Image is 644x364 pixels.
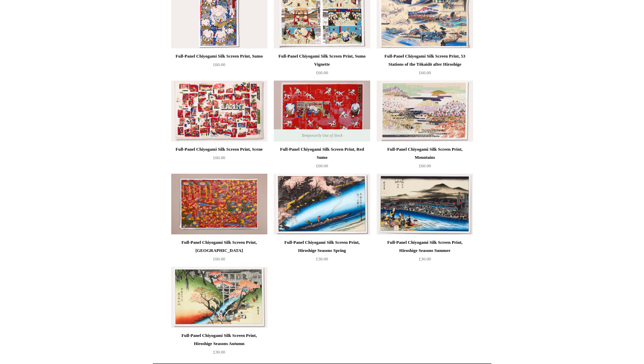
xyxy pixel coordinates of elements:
[378,238,471,255] div: Full-Panel Chiyogami Silk Screen Print, Hiroshige Seasons Summer
[377,174,473,235] a: Full-Panel Chiyogami Silk Screen Print, Hiroshige Seasons Summer Full-Panel Chiyogami Silk Screen...
[173,331,266,348] div: Full-Panel Chiyogami Silk Screen Print, Hiroshige Seasons Autumn
[173,238,266,255] div: Full-Panel Chiyogami Silk Screen Print, [GEOGRAPHIC_DATA]
[171,81,267,142] a: Full-Panel Chiyogami Silk Screen Print, Scene Full-Panel Chiyogami Silk Screen Print, Scene
[316,163,328,168] span: £60.00
[378,52,471,68] div: Full-Panel Chiyogami Silk Screen Print, 53 Stations of the Tōkaidō after Hiroshige
[171,52,267,80] a: Full-Panel Chiyogami Silk Screen Print, Sumo £60.00
[274,52,370,80] a: Full-Panel Chiyogami Silk Screen Print, Sumo Vignette £60.00
[171,267,267,328] img: Full-Panel Chiyogami Silk Screen Print, Hiroshige Seasons Autumn
[171,174,267,235] a: Full-Panel Chiyogami Silk Screen Print, Red Islands Full-Panel Chiyogami Silk Screen Print, Red I...
[213,155,225,160] span: £60.00
[377,174,473,235] img: Full-Panel Chiyogami Silk Screen Print, Hiroshige Seasons Summer
[295,129,349,142] span: Temporarily Out of Stock
[171,331,267,359] a: Full-Panel Chiyogami Silk Screen Print, Hiroshige Seasons Autumn £30.00
[173,52,266,60] div: Full-Panel Chiyogami Silk Screen Print, Sumo
[419,70,431,75] span: £60.00
[419,256,431,261] span: £30.00
[171,81,267,142] img: Full-Panel Chiyogami Silk Screen Print, Scene
[171,174,267,235] img: Full-Panel Chiyogami Silk Screen Print, Red Islands
[274,81,370,142] a: Full-Panel Chiyogami Silk Screen Print, Red Sumo Full-Panel Chiyogami Silk Screen Print, Red Sumo...
[316,70,328,75] span: £60.00
[213,256,225,261] span: £60.00
[275,52,368,68] div: Full-Panel Chiyogami Silk Screen Print, Sumo Vignette
[275,145,368,162] div: Full-Panel Chiyogami Silk Screen Print, Red Sumo
[171,145,267,173] a: Full-Panel Chiyogami Silk Screen Print, Scene £60.00
[274,174,370,235] img: Full-Panel Chiyogami Silk Screen Print, Hiroshige Seasons Spring
[274,145,370,173] a: Full-Panel Chiyogami Silk Screen Print, Red Sumo £60.00
[377,238,473,266] a: Full-Panel Chiyogami Silk Screen Print, Hiroshige Seasons Summer £30.00
[377,145,473,173] a: Full-Panel Chiyogami Silk Screen Print, Mountains £60.00
[377,52,473,80] a: Full-Panel Chiyogami Silk Screen Print, 53 Stations of the Tōkaidō after Hiroshige £60.00
[274,238,370,266] a: Full-Panel Chiyogami Silk Screen Print, Hiroshige Seasons Spring £30.00
[377,81,473,142] a: Full-Panel Chiyogami Silk Screen Print, Mountains Full-Panel Chiyogami Silk Screen Print, Mountains
[213,62,225,67] span: £60.00
[275,238,368,255] div: Full-Panel Chiyogami Silk Screen Print, Hiroshige Seasons Spring
[213,349,225,355] span: £30.00
[274,174,370,235] a: Full-Panel Chiyogami Silk Screen Print, Hiroshige Seasons Spring Full-Panel Chiyogami Silk Screen...
[171,267,267,328] a: Full-Panel Chiyogami Silk Screen Print, Hiroshige Seasons Autumn Full-Panel Chiyogami Silk Screen...
[378,145,471,162] div: Full-Panel Chiyogami Silk Screen Print, Mountains
[419,163,431,168] span: £60.00
[171,238,267,266] a: Full-Panel Chiyogami Silk Screen Print, [GEOGRAPHIC_DATA] £60.00
[377,81,473,142] img: Full-Panel Chiyogami Silk Screen Print, Mountains
[173,145,266,153] div: Full-Panel Chiyogami Silk Screen Print, Scene
[316,256,328,261] span: £30.00
[274,81,370,142] img: Full-Panel Chiyogami Silk Screen Print, Red Sumo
